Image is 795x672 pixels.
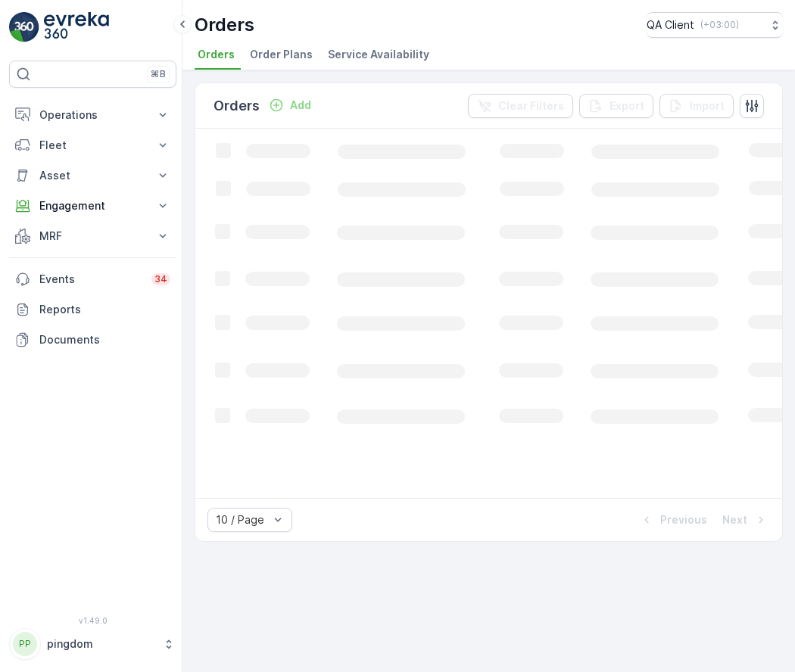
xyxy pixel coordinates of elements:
[9,130,176,160] button: Fleet
[9,100,176,130] button: Operations
[9,264,176,294] a: Events34
[609,98,644,114] p: Export
[39,138,146,153] p: Fleet
[39,168,146,183] p: Asset
[9,221,176,251] button: MRF
[39,302,170,317] p: Reports
[721,511,770,529] button: Next
[647,17,694,33] p: QA Client
[690,98,725,114] p: Import
[659,94,734,118] button: Import
[198,47,235,62] span: Orders
[660,512,707,527] p: Previous
[700,19,739,31] p: ( +03:00 )
[47,636,155,652] p: pingdom
[468,94,573,118] button: Clear Filters
[39,107,146,123] p: Operations
[9,191,176,221] button: Engagement
[250,47,313,62] span: Order Plans
[39,332,170,347] p: Documents
[290,98,311,113] p: Add
[9,616,176,625] span: v 1.49.0
[195,13,254,37] p: Orders
[328,47,429,62] span: Service Availability
[214,95,260,117] p: Orders
[722,512,747,527] p: Next
[9,294,176,325] a: Reports
[647,12,783,38] button: QA Client(+03:00)
[263,96,317,114] button: Add
[154,273,167,285] p: 34
[151,68,166,80] p: ⌘B
[39,272,142,287] p: Events
[9,12,39,42] img: logo
[579,94,653,118] button: Export
[9,628,176,660] button: PPpingdom
[638,511,709,529] button: Previous
[13,632,37,656] div: PP
[39,198,146,213] p: Engagement
[9,325,176,355] a: Documents
[498,98,564,114] p: Clear Filters
[44,12,109,42] img: logo_light-DOdMpM7g.png
[9,160,176,191] button: Asset
[39,229,146,244] p: MRF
